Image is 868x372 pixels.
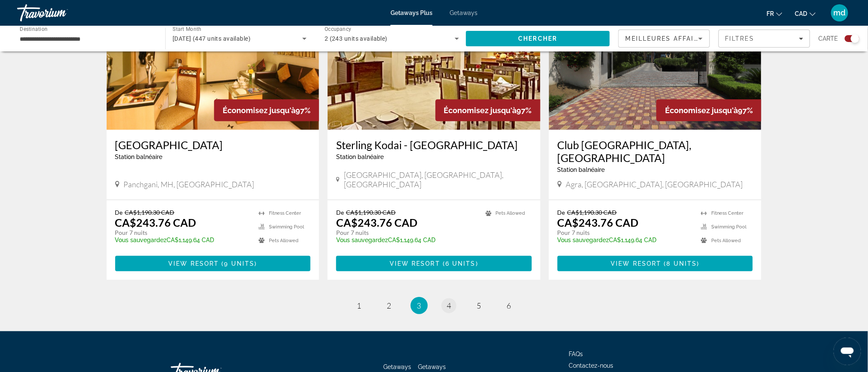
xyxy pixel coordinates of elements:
[667,260,697,267] span: 8 units
[558,209,565,216] span: De
[466,31,610,46] button: Search
[124,180,254,189] span: Panchgani, MH, [GEOGRAPHIC_DATA]
[168,260,219,267] span: View Resort
[795,7,816,20] button: Change currency
[834,338,861,365] iframe: Bouton de lancement de la fenêtre de messagerie
[214,99,319,121] div: 97%
[558,237,609,243] span: Vous sauvegardez
[507,301,511,310] span: 6
[569,362,614,369] a: Contactez-nous
[383,363,411,370] a: Getaways
[336,216,418,229] p: CA$243.76 CAD
[519,35,558,42] span: Chercher
[558,256,753,271] button: View Resort(8 units)
[391,9,433,16] a: Getaways Plus
[567,209,617,216] span: CA$1,190.30 CAD
[611,260,662,267] span: View Resort
[435,99,540,121] div: 97%
[558,229,693,237] p: Pour 7 nuits
[115,237,167,243] span: Vous sauvegardez
[725,35,755,42] span: Filtres
[767,10,774,17] span: fr
[440,260,478,267] span: ( )
[346,209,396,216] span: CA$1,190.30 CAD
[665,106,738,115] span: Économisez jusqu'à
[558,216,639,229] p: CA$243.76 CAD
[336,138,532,151] a: Sterling Kodai - [GEOGRAPHIC_DATA]
[450,9,477,16] a: Getaways
[447,301,451,310] span: 4
[269,224,304,230] span: Swimming Pool
[390,260,440,267] span: View Resort
[17,2,103,24] a: Travorium
[795,10,808,17] span: CAD
[834,9,846,17] span: md
[115,138,311,151] a: [GEOGRAPHIC_DATA]
[626,33,703,44] mat-select: Sort by
[719,30,810,48] button: Filters
[269,210,301,216] span: Fitness Center
[336,153,384,160] span: Station balnéaire
[336,237,477,243] p: CA$1,149.64 CAD
[115,237,251,243] p: CA$1,149.64 CAD
[569,351,583,357] a: FAQs
[829,4,851,22] button: User Menu
[566,180,743,189] span: Agra, [GEOGRAPHIC_DATA], [GEOGRAPHIC_DATA]
[224,260,255,267] span: 9 units
[444,106,517,115] span: Économisez jusqu'à
[711,238,741,243] span: Pets Allowed
[477,301,481,310] span: 5
[115,256,311,271] button: View Resort(9 units)
[558,166,605,173] span: Station balnéaire
[558,237,693,243] p: CA$1,149.64 CAD
[269,238,298,243] span: Pets Allowed
[20,26,48,32] span: Destination
[558,138,753,164] a: Club [GEOGRAPHIC_DATA], [GEOGRAPHIC_DATA]
[662,260,700,267] span: ( )
[357,301,361,310] span: 1
[336,229,477,237] p: Pour 7 nuits
[496,210,525,216] span: Pets Allowed
[115,216,197,229] p: CA$243.76 CAD
[819,33,838,45] span: Carte
[223,106,295,115] span: Économisez jusqu'à
[115,209,123,216] span: De
[711,210,743,216] span: Fitness Center
[115,153,163,160] span: Station balnéaire
[20,34,154,44] input: Select destination
[767,7,782,20] button: Change language
[336,209,344,216] span: De
[325,35,388,42] span: 2 (243 units available)
[417,301,421,310] span: 3
[219,260,257,267] span: ( )
[336,256,532,271] button: View Resort(6 units)
[344,170,532,189] span: [GEOGRAPHIC_DATA], [GEOGRAPHIC_DATA], [GEOGRAPHIC_DATA]
[173,27,201,33] span: Start Month
[626,35,708,42] span: Meilleures affaires
[656,99,761,121] div: 97%
[125,209,175,216] span: CA$1,190.30 CAD
[173,35,251,42] span: [DATE] (447 units available)
[711,224,746,230] span: Swimming Pool
[325,27,352,33] span: Occupancy
[336,237,388,243] span: Vous sauvegardez
[115,229,251,237] p: Pour 7 nuits
[387,301,391,310] span: 2
[107,297,762,314] nav: Pagination
[445,260,476,267] span: 6 units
